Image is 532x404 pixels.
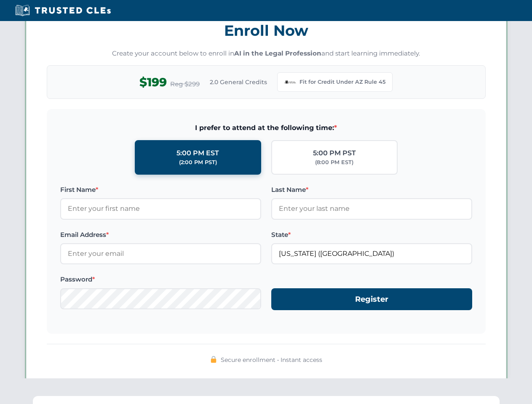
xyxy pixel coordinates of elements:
[60,230,261,240] label: Email Address
[271,198,472,219] input: Enter your last name
[60,243,261,264] input: Enter your email
[170,79,200,89] span: Reg $299
[313,148,356,159] div: 5:00 PM PST
[47,49,486,58] p: Create your account below to enroll in and start learning immediately.
[284,76,296,88] img: Arizona Bar
[234,49,321,57] strong: AI in the Legal Profession
[299,78,385,86] span: Fit for Credit Under AZ Rule 45
[47,17,486,44] h3: Enroll Now
[271,230,472,240] label: State
[210,77,267,87] span: 2.0 General Credits
[60,274,261,284] label: Password
[271,243,472,264] input: Arizona (AZ)
[139,73,167,92] span: $199
[176,148,219,159] div: 5:00 PM EST
[179,158,217,167] div: (2:00 PM PST)
[60,185,261,195] label: First Name
[271,185,472,195] label: Last Name
[271,288,472,311] button: Register
[13,4,113,17] img: Trusted CLEs
[221,355,322,364] span: Secure enrollment • Instant access
[315,158,353,167] div: (8:00 PM EST)
[60,122,472,133] span: I prefer to attend at the following time:
[210,356,217,363] img: 🔒
[60,198,261,219] input: Enter your first name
